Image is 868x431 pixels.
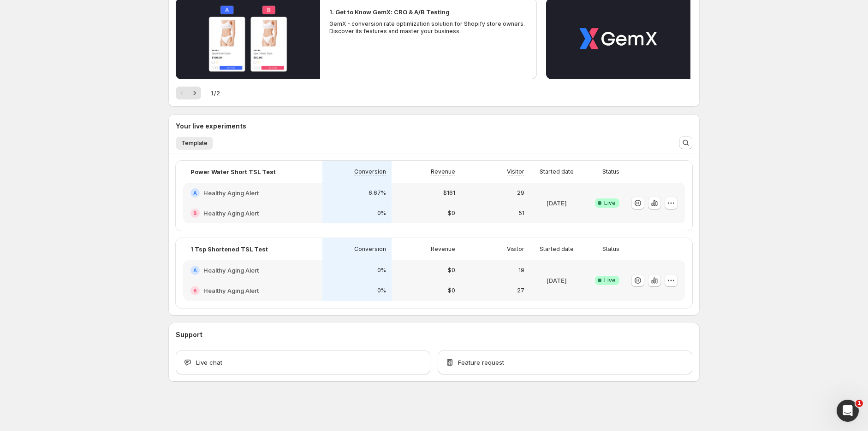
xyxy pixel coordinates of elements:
[602,168,619,175] p: Status
[517,287,524,294] p: 27
[377,267,386,274] p: 0%
[604,199,616,207] span: Live
[837,400,859,422] iframe: Intercom live chat
[448,267,455,274] p: $0
[193,268,197,273] h2: A
[443,189,455,197] p: $161
[547,276,567,285] p: [DATE]
[176,330,202,339] h3: Support
[517,189,524,197] p: 29
[377,210,386,217] p: 0%
[604,277,616,284] span: Live
[507,245,524,253] p: Visitor
[196,358,222,367] span: Live chat
[210,88,220,98] span: 1 / 2
[518,210,524,217] p: 51
[448,210,455,217] p: $0
[181,140,208,147] span: Template
[190,167,276,176] p: Power Water Short TSL Test
[540,168,574,175] p: Started date
[518,267,524,274] p: 19
[203,286,259,295] h2: Healthy Aging Alert
[176,122,246,131] h3: Your live experiments
[203,266,259,275] h2: Healthy Aging Alert
[354,245,386,253] p: Conversion
[176,87,201,99] nav: Pagination
[448,287,455,294] p: $0
[354,168,386,175] p: Conversion
[203,209,259,218] h2: Healthy Aging Alert
[203,188,259,198] h2: Healthy Aging Alert
[329,20,528,35] p: GemX - conversion rate optimization solution for Shopify store owners. Discover its features and ...
[458,358,504,367] span: Feature request
[547,198,567,208] p: [DATE]
[507,168,524,175] p: Visitor
[540,245,574,253] p: Started date
[193,210,197,216] h2: B
[377,287,386,294] p: 0%
[329,7,450,17] h2: 1. Get to Know GemX: CRO & A/B Testing
[190,245,268,254] p: 1 Tsp Shortened TSL Test
[679,136,692,149] button: Search and filter results
[431,245,455,253] p: Revenue
[856,400,863,407] span: 1
[193,288,197,293] h2: B
[602,245,619,253] p: Status
[188,87,201,99] button: Next
[193,190,197,196] h2: A
[369,189,386,197] p: 6.67%
[431,168,455,175] p: Revenue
